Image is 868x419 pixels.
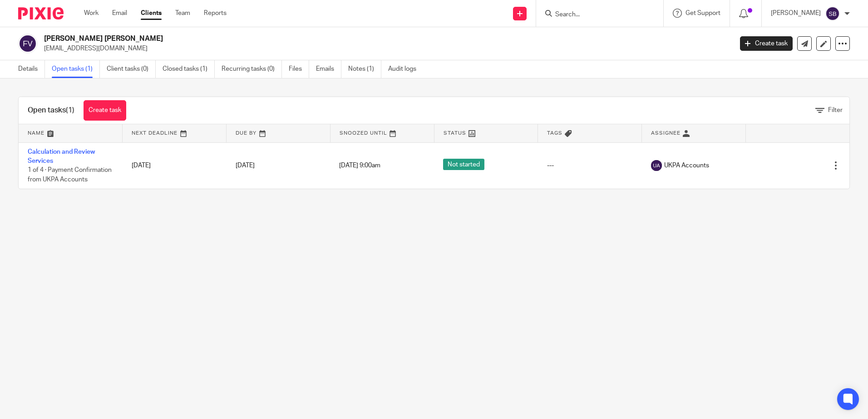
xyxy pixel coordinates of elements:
[222,60,282,78] a: Recurring tasks (0)
[444,131,466,136] span: Status
[740,36,793,51] a: Create task
[204,9,227,18] a: Reports
[686,10,720,16] span: Get Support
[66,107,74,114] span: (1)
[18,7,64,19] img: Pixie
[112,9,127,18] a: Email
[348,60,381,78] a: Notes (1)
[651,160,662,171] img: svg%3E
[664,161,709,170] span: UKPA Accounts
[554,11,636,19] input: Search
[771,9,821,18] p: [PERSON_NAME]
[28,167,112,183] span: 1 of 4 · Payment Confirmation from UKPA Accounts
[825,6,840,21] img: svg%3E
[316,60,341,78] a: Emails
[141,9,162,18] a: Clients
[289,60,309,78] a: Files
[547,131,562,136] span: Tags
[107,60,156,78] a: Client tasks (0)
[828,107,843,113] span: Filter
[28,149,95,164] a: Calculation and Review Services
[388,60,423,78] a: Audit logs
[44,34,590,44] h2: [PERSON_NAME] [PERSON_NAME]
[52,60,100,78] a: Open tasks (1)
[123,142,227,189] td: [DATE]
[163,60,215,78] a: Closed tasks (1)
[340,131,387,136] span: Snoozed Until
[84,9,99,18] a: Work
[339,162,380,169] span: [DATE] 9:00am
[28,106,74,115] h1: Open tasks
[175,9,190,18] a: Team
[84,100,126,121] a: Create task
[236,162,255,169] span: [DATE]
[44,44,726,53] p: [EMAIL_ADDRESS][DOMAIN_NAME]
[547,161,633,170] div: ---
[18,60,45,78] a: Details
[18,34,37,53] img: svg%3E
[443,159,484,170] span: Not started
